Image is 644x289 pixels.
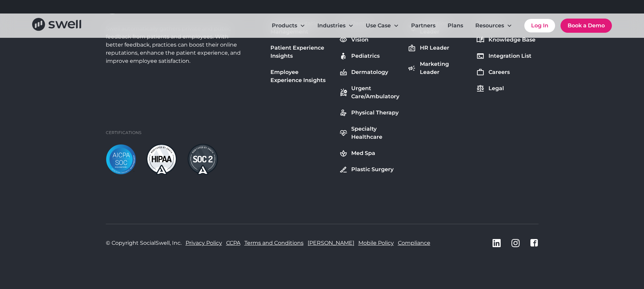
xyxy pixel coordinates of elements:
a: [PERSON_NAME] [308,239,354,247]
a: Compliance [398,239,430,247]
a: Book a Demo [560,19,612,33]
div: Use Case [360,19,404,32]
div: Urgent Care/Ambulatory [351,84,400,101]
a: Legal [475,83,537,94]
a: Mobile Policy [358,239,394,247]
a: Pediatrics [338,51,401,61]
div: © Copyright SocialSwell, Inc. [106,239,182,247]
div: Integration List [488,52,531,60]
iframe: To enrich screen reader interactions, please activate Accessibility in Grammarly extension settings [493,18,644,289]
a: Urgent Care/Ambulatory [338,83,401,102]
a: Integration List [475,51,537,61]
a: Log In [524,19,555,32]
div: Physical Therapy [351,109,399,117]
img: soc2-dark.png [188,144,218,175]
img: hipaa-light.png [146,144,177,175]
div: Resources [470,19,518,32]
a: Privacy Policy [186,239,222,247]
div: Chat Widget [493,18,644,289]
a: Terms and Conditions [244,239,304,247]
a: Vision [338,34,401,45]
a: Physical Therapy [338,107,401,118]
div: Use Case [366,22,391,30]
a: home [32,18,81,33]
a: Patient Experience Insights [269,43,332,61]
div: Marketing Leader [420,60,468,76]
a: Dermatology [338,67,401,78]
div: Careers [488,68,510,76]
a: Med Spa [338,148,401,159]
a: Knowledge Base [475,34,537,45]
div: Vision [351,36,368,44]
div: Med Spa [351,149,375,157]
div: Plastic Surgery [351,165,393,174]
a: Employee Experience Insights [269,67,332,86]
div: Products [266,19,311,32]
div: Dermatology [351,68,388,76]
div: Certifications [106,130,141,136]
a: Specialty Healthcare [338,124,401,142]
div: Legal [488,84,504,93]
a: Plastic Surgery [338,164,401,175]
div: Knowledge Base [488,36,535,44]
div: HR Leader [420,44,449,52]
div: Patient Experience Insights [270,44,331,60]
a: CCPA [226,239,240,247]
a: HR Leader [406,43,470,53]
div: Resources [475,22,504,30]
a: Partners [406,19,441,32]
div: Pediatrics [351,52,380,60]
div: Specialty Healthcare [351,125,400,141]
div: Swell automatically gathers private and public feedback from patients and employees. With better ... [106,25,244,65]
div: Industries [317,22,345,30]
a: Marketing Leader [406,59,470,78]
a: Plans [442,19,469,32]
div: Employee Experience Insights [270,68,331,84]
a: Careers [475,67,537,78]
div: Products [272,22,297,30]
div: Industries [312,19,359,32]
